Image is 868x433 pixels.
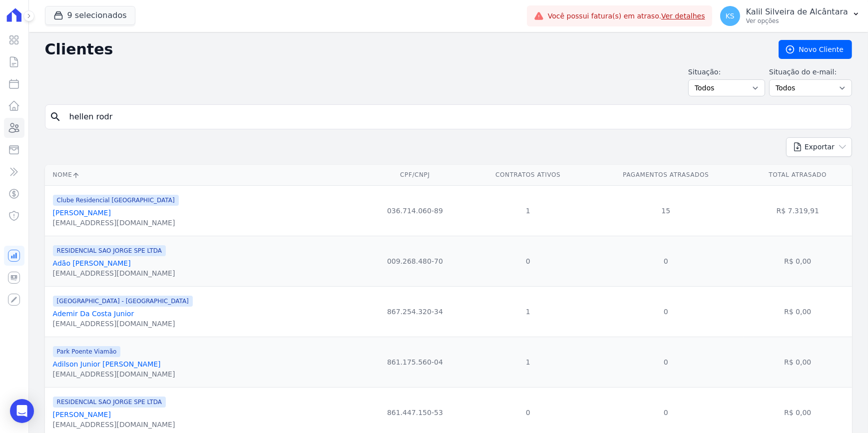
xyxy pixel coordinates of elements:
[588,236,744,286] td: 0
[468,337,588,387] td: 1
[468,236,588,286] td: 0
[744,286,852,337] td: R$ 0,00
[588,286,744,337] td: 0
[468,286,588,337] td: 1
[53,209,111,217] a: [PERSON_NAME]
[53,296,193,307] span: [GEOGRAPHIC_DATA] - [GEOGRAPHIC_DATA]
[45,165,363,185] th: Nome
[779,40,852,59] a: Novo Cliente
[746,7,848,17] p: Kalil Silveira de Alcântara
[53,360,161,368] a: Adilson Junior [PERSON_NAME]
[53,420,175,430] div: [EMAIL_ADDRESS][DOMAIN_NAME]
[468,165,588,185] th: Contratos Ativos
[712,2,868,30] button: KS Kalil Silveira de Alcântara Ver opções
[53,195,179,206] span: Clube Residencial [GEOGRAPHIC_DATA]
[362,337,467,387] td: 861.175.560-04
[726,12,735,19] span: KS
[744,185,852,236] td: R$ 7.319,91
[53,369,175,379] div: [EMAIL_ADDRESS][DOMAIN_NAME]
[588,185,744,236] td: 15
[63,107,848,127] input: Buscar por nome, CPF ou e-mail
[53,346,121,357] span: Park Poente Viamão
[53,218,179,228] div: [EMAIL_ADDRESS][DOMAIN_NAME]
[53,411,111,419] a: [PERSON_NAME]
[588,165,744,185] th: Pagamentos Atrasados
[362,236,467,286] td: 009.268.480-70
[53,397,166,408] span: RESIDENCIAL SAO JORGE SPE LTDA
[362,286,467,337] td: 867.254.320-34
[744,337,852,387] td: R$ 0,00
[49,111,61,123] i: search
[786,137,852,157] button: Exportar
[588,337,744,387] td: 0
[53,245,166,256] span: RESIDENCIAL SAO JORGE SPE LTDA
[548,11,705,21] span: Você possui fatura(s) em atraso.
[769,67,852,77] label: Situação do e-mail:
[53,268,175,278] div: [EMAIL_ADDRESS][DOMAIN_NAME]
[362,165,467,185] th: CPF/CNPJ
[53,259,131,267] a: Adão [PERSON_NAME]
[744,236,852,286] td: R$ 0,00
[746,17,848,25] p: Ver opções
[362,185,467,236] td: 036.714.060-89
[468,185,588,236] td: 1
[661,12,705,20] a: Ver detalhes
[53,319,193,329] div: [EMAIL_ADDRESS][DOMAIN_NAME]
[688,67,765,77] label: Situação:
[45,6,135,25] button: 9 selecionados
[744,165,852,185] th: Total Atrasado
[45,40,763,58] h2: Clientes
[10,399,34,423] div: Open Intercom Messenger
[53,310,134,318] a: Ademir Da Costa Junior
